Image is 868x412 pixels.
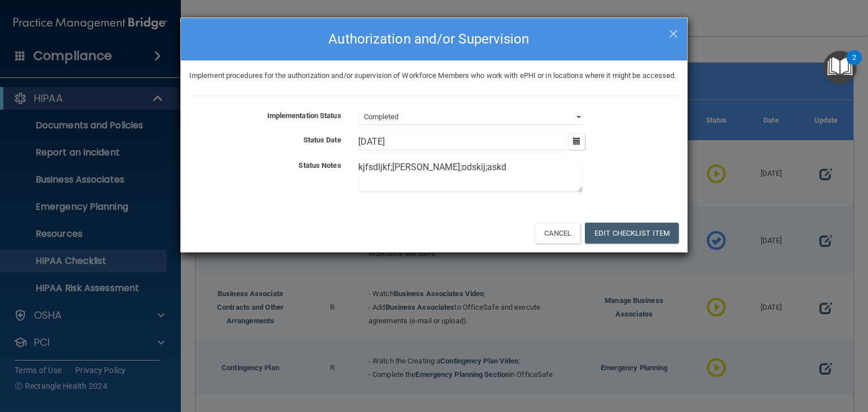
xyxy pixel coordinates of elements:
div: 2 [852,58,856,72]
button: Open Resource Center, 2 new notifications [823,51,857,84]
button: Edit Checklist Item [585,223,679,244]
button: Cancel [535,223,580,244]
b: Status Date [303,136,341,144]
span: × [669,21,679,44]
h4: Authorization and/or Supervision [189,27,679,51]
div: Implement procedures for the authorization and/or supervision of Workforce Members who work with ... [181,69,687,83]
b: Status Notes [298,161,341,170]
b: Implementation Status [267,111,341,120]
